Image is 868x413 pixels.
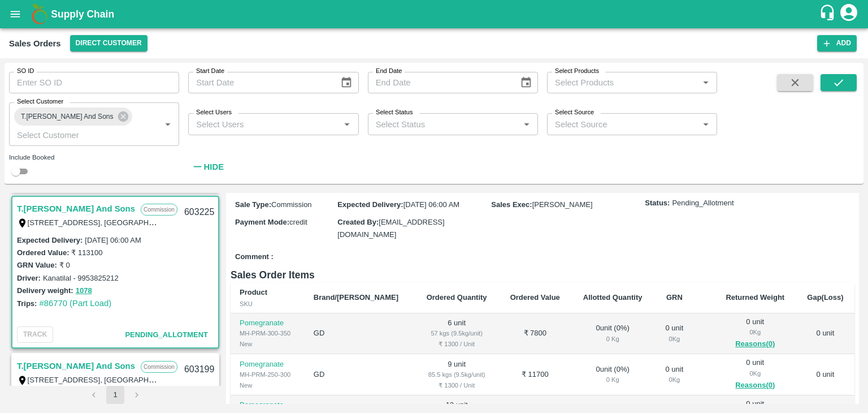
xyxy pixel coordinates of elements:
div: customer-support [819,4,839,24]
label: Status: [645,198,670,209]
label: [STREET_ADDRESS], [GEOGRAPHIC_DATA], [GEOGRAPHIC_DATA], 221007, [GEOGRAPHIC_DATA] [28,375,371,384]
div: SKU [240,299,296,309]
label: ₹ 113100 [71,248,102,257]
p: Pomegranate [240,400,296,411]
span: Pending_Allotment [125,330,208,339]
div: 0 Kg [663,334,685,344]
td: 0 unit [796,354,854,395]
td: 6 unit [415,313,499,355]
label: Ordered Value: [17,248,69,257]
div: 603199 [177,356,221,383]
td: GD [305,354,415,395]
label: ₹ 0 [59,261,70,269]
input: Select Users [192,117,336,131]
td: ₹ 11700 [499,354,572,395]
b: Returned Weight [726,293,784,302]
b: Product [240,288,267,296]
button: open drawer [2,1,28,27]
input: Select Status [371,117,516,131]
label: Trips: [17,299,37,308]
img: logo [28,3,51,25]
td: ₹ 7800 [499,313,572,355]
input: Select Source [550,117,695,131]
button: Add [817,35,857,51]
label: Select Status [376,108,413,117]
label: Select Users [196,108,232,117]
div: New [240,339,296,349]
div: 0 Kg [580,375,645,385]
button: page 1 [106,386,124,404]
label: [DATE] 06:00 AM [85,236,141,244]
input: Select Customer [12,127,142,142]
b: Ordered Quantity [427,293,487,302]
span: [EMAIL_ADDRESS][DOMAIN_NAME] [337,218,444,239]
span: [DATE] 06:00 AM [403,200,459,209]
p: Pomegranate [240,318,296,329]
b: Allotted Quantity [583,293,643,302]
label: Sale Type : [235,200,271,209]
label: End Date [376,67,402,76]
span: [PERSON_NAME] [532,200,593,209]
div: 603225 [177,199,221,226]
button: Open [519,117,534,132]
div: 0 unit [723,317,787,351]
div: Sales Orders [9,36,61,51]
label: Delivery weight: [17,286,73,295]
span: Commission [271,200,312,209]
nav: pagination navigation [83,386,147,404]
label: Payment Mode : [235,218,289,226]
input: Enter SO ID [9,72,179,93]
b: Gap(Loss) [807,293,843,302]
div: ₹ 1300 / Unit [424,339,490,349]
input: End Date [368,72,511,93]
button: Select DC [70,35,147,51]
div: 0 Kg [580,334,645,344]
button: 1078 [76,285,92,298]
h6: Sales Order Items [231,267,854,283]
input: Select Products [550,75,695,90]
div: 85.5 kgs (9.5kg/unit) [424,369,490,380]
label: Driver: [17,274,41,282]
div: 0 Kg [723,368,787,378]
label: GRN Value: [17,261,57,269]
p: Commission [141,204,177,216]
button: Choose date [515,72,537,93]
div: Include Booked [9,152,179,162]
a: T.[PERSON_NAME] And Sons [17,359,135,373]
div: 0 unit [663,323,685,344]
div: account of current user [839,2,859,26]
button: Reasons(0) [723,338,787,351]
td: 0 unit [796,313,854,355]
b: Brand/[PERSON_NAME] [314,293,398,302]
div: ₹ 1300 / Unit [424,380,490,390]
button: Reasons(0) [723,379,787,392]
label: Select Source [555,108,594,117]
div: 0 unit ( 0 %) [580,323,645,344]
span: T.[PERSON_NAME] And Sons [14,111,120,123]
label: Expected Delivery : [17,236,83,244]
b: GRN [666,293,683,302]
a: #86770 (Part Load) [39,299,111,308]
td: GD [305,313,415,355]
input: Start Date [188,72,331,93]
div: 0 unit [723,358,787,392]
button: Open [340,117,354,132]
label: Select Customer [17,97,63,106]
label: Select Products [555,67,599,76]
div: MH-PRM-300-350 [240,328,296,338]
div: 0 unit [663,364,685,385]
a: Supply Chain [51,6,819,22]
td: 9 unit [415,354,499,395]
label: Sales Exec : [491,200,532,209]
button: Open [698,75,713,90]
label: Kanatilal - 9953825212 [43,274,119,282]
label: Created By : [337,218,379,226]
strong: Hide [204,162,224,171]
div: 0 Kg [723,327,787,337]
div: MH-PRM-250-300 [240,369,296,380]
div: 0 Kg [663,375,685,385]
a: T.[PERSON_NAME] And Sons [17,201,135,216]
label: Comment : [235,252,274,263]
button: Choose date [336,72,357,93]
b: Supply Chain [51,8,114,20]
